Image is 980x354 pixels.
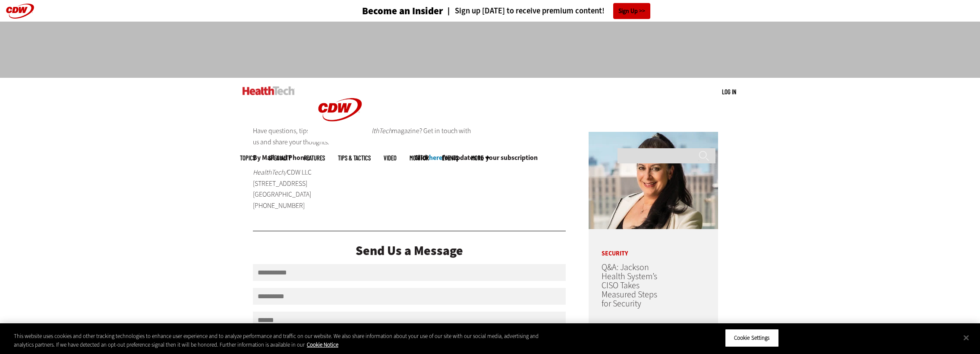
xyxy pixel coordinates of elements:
[362,6,443,16] h3: Become an Insider
[308,135,372,144] a: CDW
[722,88,736,96] a: Log in
[957,328,976,347] button: Close
[253,168,287,177] em: HealthTech/
[333,30,647,69] iframe: advertisement
[384,155,397,161] a: Video
[308,78,372,142] img: Home
[330,6,443,16] a: Become an Insider
[243,86,295,95] img: Home
[268,155,291,161] span: Specialty
[722,87,736,96] div: User menu
[589,238,679,257] p: Security
[253,244,566,257] div: Send Us a Message
[471,155,489,161] span: More
[307,341,338,348] a: More information about your privacy
[240,155,255,161] span: Topics
[589,132,718,229] img: Connie Barrera
[14,332,539,349] div: This website uses cookies and other tracking technologies to enhance user experience and to analy...
[725,329,779,347] button: Cookie Settings
[338,155,371,161] a: Tips & Tactics
[613,3,650,19] a: Sign Up
[602,262,657,309] a: Q&A: Jackson Health System’s CISO Takes Measured Steps for Security
[442,155,458,161] a: Events
[410,155,429,161] a: MonITor
[253,167,359,211] p: CDW LLC [STREET_ADDRESS] [GEOGRAPHIC_DATA] [PHONE_NUMBER]
[443,7,605,15] a: Sign up [DATE] to receive premium content!
[304,155,325,161] a: Features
